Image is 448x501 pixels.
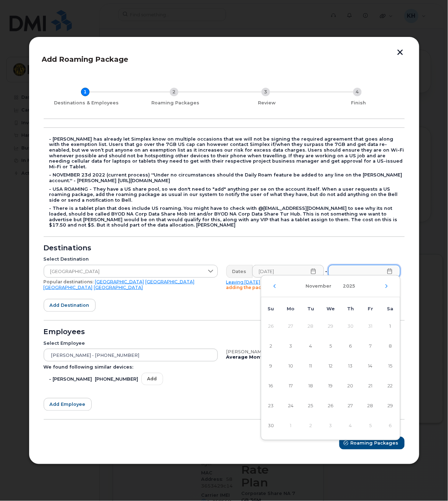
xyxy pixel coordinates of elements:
td: 16 [261,376,281,396]
div: Employees [44,329,405,335]
span: 17 [284,379,298,393]
div: Destinations [44,245,405,251]
td: 28 [301,316,321,336]
a: Leaving [DATE] [226,279,260,285]
td: 6 [341,336,361,356]
span: 7 [363,339,378,353]
button: Add [141,373,163,385]
span: 3 [284,339,298,353]
div: 3 [261,88,270,96]
span: 22 [383,379,398,393]
td: 3 [281,336,301,356]
td: 26 [321,396,341,416]
span: 14 [363,359,378,373]
td: 11 [301,356,321,376]
span: 24 [284,399,298,413]
td: 29 [380,396,400,416]
div: - [324,265,329,278]
span: Please be aware due to time differences we recommend adding the package 1 day earlier to ensure n... [226,279,392,290]
td: 23 [261,396,281,416]
span: 25 [304,399,318,413]
td: 24 [281,396,301,416]
button: Next Month [384,284,389,288]
span: We [326,306,335,311]
span: 27 [344,399,358,413]
span: [PHONE_NUMBER] [95,376,139,382]
input: Search device [44,349,218,361]
span: 19 [324,379,338,393]
td: 9 [261,356,281,376]
td: 13 [341,356,361,376]
td: 10 [281,356,301,376]
td: 1 [281,416,301,436]
td: 2 [301,416,321,436]
span: Th [347,306,354,311]
div: 4 [353,88,362,96]
button: Previous Month [272,284,277,288]
div: Roaming Packages [133,100,218,106]
td: 15 [380,356,400,376]
span: 12 [324,359,338,373]
button: Roaming Packages [339,437,405,450]
td: 30 [341,316,361,336]
td: 27 [281,316,301,336]
span: Tu [307,306,314,311]
td: 25 [301,396,321,416]
td: 7 [361,336,380,356]
div: We found following similar devices: [44,364,218,370]
td: 28 [361,396,380,416]
td: 29 [321,316,341,336]
div: Choose Date [261,275,400,440]
span: Sa [387,306,394,311]
td: 4 [341,416,361,436]
div: Review [224,100,310,106]
a: [GEOGRAPHIC_DATA] [95,279,144,284]
span: 20 [344,379,358,393]
div: Select Destination [44,256,218,262]
div: 2 [170,88,178,96]
input: Please fill out this field [252,265,324,278]
td: 4 [301,336,321,356]
td: 5 [361,416,380,436]
td: 17 [281,376,301,396]
span: 29 [383,399,398,413]
span: Roaming Packages [351,440,399,446]
span: 8 [383,339,398,353]
td: 18 [301,376,321,396]
span: 18 [304,379,318,393]
span: Su [268,306,274,311]
a: [GEOGRAPHIC_DATA] [146,279,195,284]
span: 4 [304,339,318,353]
td: 19 [321,376,341,396]
span: 1 [383,319,398,333]
span: 15 [383,359,398,373]
div: - There is a tablet plan that does include US roaming. You might have to check with @[EMAIL_ADDRE... [49,206,405,228]
td: 2 [261,336,281,356]
td: 5 [321,336,341,356]
td: 6 [380,416,400,436]
span: 11 [304,359,318,373]
td: 1 [380,316,400,336]
span: 6 [344,339,358,353]
span: 26 [324,399,338,413]
input: Please fill out this field [328,265,400,278]
span: 21 [363,379,378,393]
td: 12 [321,356,341,376]
button: Choose Month [302,280,336,293]
a: [GEOGRAPHIC_DATA] [94,285,143,290]
td: 8 [380,336,400,356]
span: 10 [284,359,298,373]
td: 21 [361,376,380,396]
span: 16 [264,379,278,393]
span: 23 [264,399,278,413]
span: 2 [264,339,278,353]
span: 9 [264,359,278,373]
button: Choose Year [339,280,360,293]
td: 20 [341,376,361,396]
b: Average Monthly Usage: [226,354,289,360]
div: Select Employee [44,341,218,346]
span: 28 [363,399,378,413]
td: 31 [361,316,380,336]
span: 13 [344,359,358,373]
span: China [44,265,204,278]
